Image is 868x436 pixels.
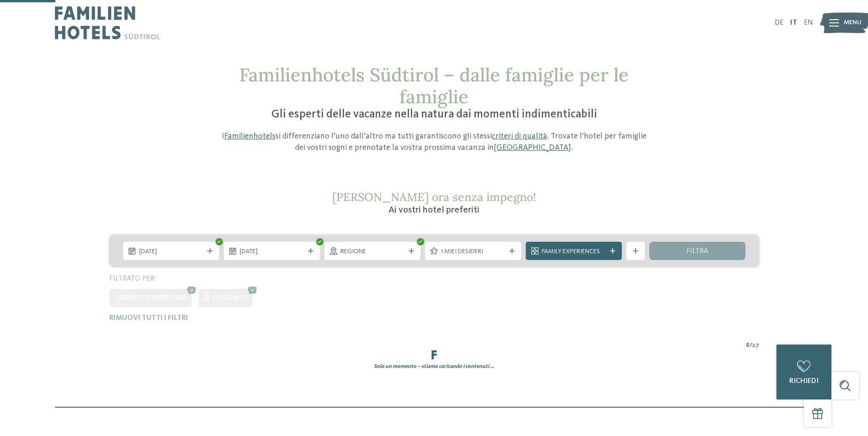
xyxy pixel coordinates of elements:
[542,247,606,256] span: Family Experiences
[776,345,831,399] a: richiedi
[102,363,766,371] div: Solo un momento – stiamo caricando i contenuti …
[775,19,783,27] a: DE
[789,378,819,385] span: richiedi
[441,247,505,256] span: I miei desideri
[749,341,752,350] span: /
[790,19,797,27] a: IT
[340,247,404,256] span: Regione
[804,19,813,27] a: EN
[271,109,597,120] span: Gli esperti delle vacanze nella natura dai momenti indimenticabili
[752,341,759,350] span: 27
[746,341,749,350] span: 8
[239,63,629,108] span: Familienhotels Südtirol – dalle famiglie per le famiglie
[217,131,652,154] p: I si differenziano l’uno dall’altro ma tutti garantiscono gli stessi . Trovate l’hotel per famigl...
[844,18,862,27] span: Menu
[139,247,203,256] span: [DATE]
[224,132,275,140] a: Familienhotels
[332,190,536,204] span: [PERSON_NAME] ora senza impegno!
[388,206,480,215] span: Ai vostri hotel preferiti
[494,144,571,152] a: [GEOGRAPHIC_DATA]
[492,132,547,140] a: criteri di qualità
[240,247,304,256] span: [DATE]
